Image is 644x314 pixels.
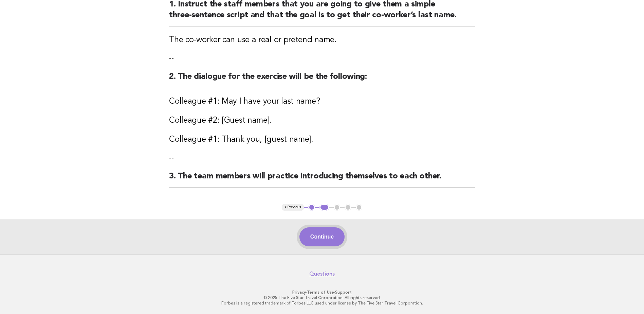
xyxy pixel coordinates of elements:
p: · · [114,290,530,295]
h3: Colleague #1: May I have your last name? [169,96,475,107]
button: Continue [299,227,345,246]
button: < Previous [282,204,304,211]
a: Privacy [292,290,306,295]
h3: Colleague #1: Thank you, [guest name]. [169,134,475,145]
p: -- [169,153,475,163]
button: 2 [319,204,329,211]
h3: Colleague #2: [Guest name]. [169,115,475,126]
a: Terms of Use [307,290,334,295]
p: © 2025 The Five Star Travel Corporation. All rights reserved. [114,295,530,300]
a: Support [335,290,352,295]
h3: The co-worker can use a real or pretend name. [169,35,475,46]
h2: 2. The dialogue for the exercise will be the following: [169,71,475,88]
h2: 3. The team members will practice introducing themselves to each other. [169,171,475,188]
button: 1 [308,204,315,211]
p: Forbes is a registered trademark of Forbes LLC used under license by The Five Star Travel Corpora... [114,300,530,306]
a: Questions [309,271,335,277]
p: -- [169,54,475,63]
